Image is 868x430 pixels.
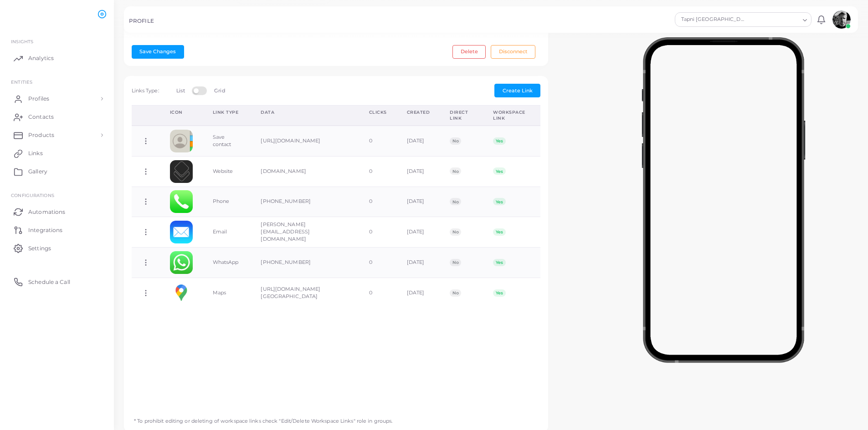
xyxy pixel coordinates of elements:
[7,49,107,67] a: Analytics
[493,167,505,175] span: Yes
[203,126,251,156] td: Save contact
[170,109,193,116] div: Icon
[170,282,193,304] img: googlemaps.png
[11,39,33,44] span: INSIGHTS
[176,87,185,95] label: List
[7,108,107,126] a: Contacts
[369,109,387,116] div: Clicks
[28,167,47,176] span: Gallery
[675,12,812,27] div: Search for option
[127,410,393,425] p: * To prohibit editing or deleting of workspace links check "Edit/Delete Workspace Links" role in ...
[203,278,251,308] td: Maps
[203,187,251,217] td: Phone
[359,217,397,248] td: 0
[493,137,505,145] span: Yes
[28,244,51,253] span: Settings
[397,248,440,278] td: [DATE]
[28,149,43,157] span: Links
[407,109,430,116] div: Created
[493,259,505,266] span: Yes
[132,87,159,94] span: Links Type:
[7,162,107,181] a: Gallery
[203,217,251,248] td: Email
[170,251,193,274] img: whatsapp.png
[359,126,397,156] td: 0
[397,217,440,248] td: [DATE]
[832,10,851,29] img: avatar
[170,190,193,213] img: phone.png
[493,289,505,297] span: Yes
[359,278,397,308] td: 0
[28,226,62,234] span: Integrations
[214,87,225,95] label: Grid
[251,187,359,217] td: [PHONE_NUMBER]
[28,131,54,139] span: Products
[251,278,359,308] td: [URL][DOMAIN_NAME][GEOGRAPHIC_DATA]
[203,156,251,187] td: Website
[397,278,440,308] td: [DATE]
[170,221,193,243] img: email.png
[747,15,799,25] input: Search for option
[170,160,193,183] img: 537405e9-ade1-4ddc-8c9d-d75eae51bb90-1757681208488.png
[251,156,359,187] td: [DOMAIN_NAME]
[397,156,440,187] td: [DATE]
[450,167,461,175] span: No
[28,95,49,103] span: Profiles
[450,259,461,266] span: No
[491,45,535,59] button: Disconnect
[642,37,805,363] img: phone-mock.b55596b7.png
[28,113,54,121] span: Contacts
[450,228,461,236] span: No
[493,228,505,236] span: Yes
[452,45,486,59] button: Delete
[397,187,440,217] td: [DATE]
[28,278,70,286] span: Schedule a Call
[7,90,107,108] a: Profiles
[450,198,461,205] span: No
[397,126,440,156] td: [DATE]
[494,84,540,97] button: Create Link
[503,87,533,94] span: Create Link
[203,248,251,278] td: WhatsApp
[7,273,107,291] a: Schedule a Call
[493,109,530,121] div: Workspace Link
[830,10,853,29] a: avatar
[450,289,461,297] span: No
[251,248,359,278] td: [PHONE_NUMBER]
[680,15,746,24] span: Tapni [GEOGRAPHIC_DATA]
[450,137,461,145] span: No
[261,109,349,116] div: Data
[359,156,397,187] td: 0
[28,54,54,62] span: Analytics
[170,130,193,152] img: contactcard.png
[251,126,359,156] td: [URL][DOMAIN_NAME]
[359,248,397,278] td: 0
[7,202,107,221] a: Automations
[11,192,54,198] span: Configurations
[7,221,107,239] a: Integrations
[213,109,241,116] div: Link Type
[129,18,154,24] h5: PROFILE
[7,239,107,257] a: Settings
[7,144,107,162] a: Links
[359,187,397,217] td: 0
[450,109,473,121] div: Direct Link
[493,198,505,205] span: Yes
[11,79,32,85] span: ENTITIES
[132,105,160,126] th: Action
[132,45,184,59] button: Save Changes
[251,217,359,248] td: [PERSON_NAME][EMAIL_ADDRESS][DOMAIN_NAME]
[28,208,65,216] span: Automations
[7,126,107,144] a: Products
